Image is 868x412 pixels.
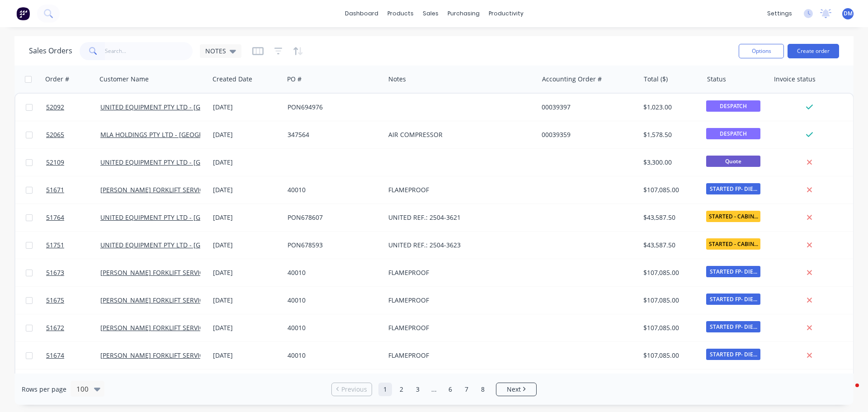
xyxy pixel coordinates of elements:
[643,103,696,112] div: $1,023.00
[46,232,100,259] a: 51751
[707,75,726,84] div: Status
[388,351,527,360] div: FLAMEPROOF
[100,185,279,194] a: [PERSON_NAME] FORKLIFT SERVICES - [GEOGRAPHIC_DATA]
[476,383,490,396] a: Page 8
[484,7,528,20] div: productivity
[332,385,372,394] a: Previous page
[507,385,521,394] span: Next
[100,323,279,332] a: [PERSON_NAME] FORKLIFT SERVICES - [GEOGRAPHIC_DATA]
[388,241,527,250] div: UNITED REF.: 2504-3623
[395,383,408,396] a: Page 2
[99,75,149,84] div: Customer Name
[100,268,279,277] a: [PERSON_NAME] FORKLIFT SERVICES - [GEOGRAPHIC_DATA]
[542,103,632,112] div: 00039397
[105,42,193,60] input: Search...
[100,158,256,166] a: UNITED EQUIPMENT PTY LTD - [GEOGRAPHIC_DATA]
[46,287,100,314] a: 51675
[288,213,377,222] div: PON678607
[340,7,383,20] a: dashboard
[213,351,280,360] div: [DATE]
[388,185,527,194] div: FLAMEPROOF
[706,156,760,167] span: Quote
[774,75,816,84] div: Invoice status
[837,381,859,403] iframe: Intercom live chat
[46,259,100,286] a: 51673
[46,323,64,332] span: 51672
[46,176,100,204] a: 51671
[213,158,280,167] div: [DATE]
[46,158,64,167] span: 52109
[100,103,256,111] a: UNITED EQUIPMENT PTY LTD - [GEOGRAPHIC_DATA]
[46,204,100,231] a: 51764
[46,369,100,397] a: 51954
[643,213,696,222] div: $43,587.50
[46,241,64,250] span: 51751
[213,213,280,222] div: [DATE]
[706,100,760,112] span: DESPATCH
[443,7,484,20] div: purchasing
[643,130,696,139] div: $1,578.50
[542,130,632,139] div: 00039359
[22,385,66,394] span: Rows per page
[46,121,100,148] a: 52065
[213,323,280,332] div: [DATE]
[288,323,377,332] div: 40010
[411,383,425,396] a: Page 3
[706,294,760,305] span: STARTED FP- DIE...
[328,383,540,396] ul: Pagination
[213,130,280,139] div: [DATE]
[46,268,64,277] span: 51673
[288,296,377,305] div: 40010
[706,349,760,360] span: STARTED FP- DIE...
[46,103,64,112] span: 52092
[100,351,279,360] a: [PERSON_NAME] FORKLIFT SERVICES - [GEOGRAPHIC_DATA]
[288,241,377,250] div: PON678593
[388,268,527,277] div: FLAMEPROOF
[418,7,443,20] div: sales
[788,44,839,58] button: Create order
[383,7,418,20] div: products
[706,321,760,332] span: STARTED FP- DIE...
[706,128,760,139] span: DESPATCH
[644,75,668,84] div: Total ($)
[388,296,527,305] div: FLAMEPROOF
[427,383,441,396] a: Jump forward
[378,383,392,396] a: Page 1 is your current page
[46,314,100,341] a: 51672
[388,323,527,332] div: FLAMEPROOF
[288,130,377,139] div: 347564
[739,44,784,58] button: Options
[288,103,377,112] div: PON694976
[288,351,377,360] div: 40010
[213,268,280,277] div: [DATE]
[213,185,280,194] div: [DATE]
[288,185,377,194] div: 40010
[46,94,100,121] a: 52092
[706,183,760,194] span: STARTED FP- DIE...
[643,351,696,360] div: $107,085.00
[100,130,241,139] a: MLA HOLDINGS PTY LTD - [GEOGRAPHIC_DATA]
[46,213,64,222] span: 51764
[45,75,69,84] div: Order #
[213,103,280,112] div: [DATE]
[46,296,64,305] span: 51675
[388,75,406,84] div: Notes
[643,158,696,167] div: $3,300.00
[46,149,100,176] a: 52109
[46,185,64,194] span: 51671
[29,47,72,55] h1: Sales Orders
[46,351,64,360] span: 51674
[706,211,760,222] span: STARTED - CABIN...
[213,241,280,250] div: [DATE]
[100,296,279,304] a: [PERSON_NAME] FORKLIFT SERVICES - [GEOGRAPHIC_DATA]
[388,130,527,139] div: AIR COMPRESSOR
[46,342,100,369] a: 51674
[643,241,696,250] div: $43,587.50
[460,383,473,396] a: Page 7
[212,75,252,84] div: Created Date
[706,238,760,250] span: STARTED - CABIN...
[643,323,696,332] div: $107,085.00
[763,7,797,20] div: settings
[16,7,30,20] img: Factory
[496,385,536,394] a: Next page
